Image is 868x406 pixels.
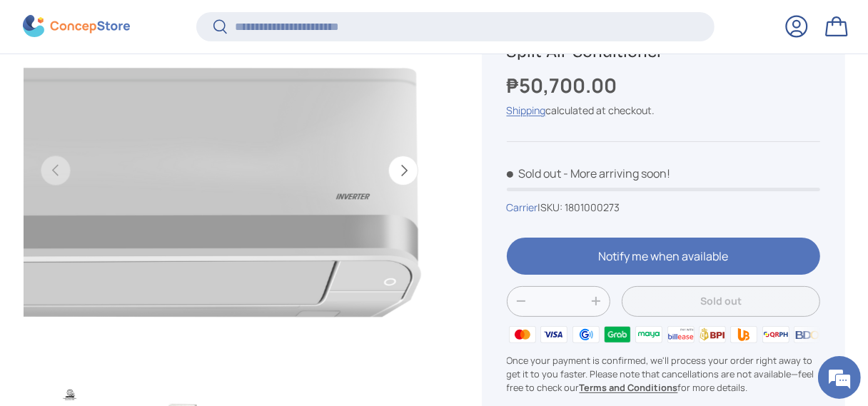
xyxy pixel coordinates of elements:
[23,16,130,38] img: ConcepStore
[538,324,570,345] img: visa
[633,324,665,345] img: maya
[580,381,678,394] a: Terms and Conditions
[622,286,820,317] button: Sold out
[507,166,562,181] span: Sold out
[507,324,538,345] img: master
[792,324,823,345] img: bdo
[602,324,633,345] img: grabpay
[760,324,792,345] img: qrph
[728,324,759,345] img: ubp
[541,201,563,214] span: SKU:
[507,354,820,395] p: Once your payment is confirmed, we'll process your order right away to get it to you faster. Plea...
[565,201,620,214] span: 1801000273
[697,324,728,345] img: bpi
[83,116,197,260] span: We're online!
[507,201,538,214] a: Carrier
[507,72,621,98] strong: ₱50,700.00
[564,166,671,181] p: - More arriving soon!
[665,324,696,345] img: billease
[234,7,268,41] div: Minimize live chat window
[74,80,240,98] div: Chat with us now
[538,201,620,214] span: |
[507,103,820,118] div: calculated at checkout.
[7,262,272,312] textarea: Type your message and hit 'Enter'
[507,103,546,117] a: Shipping
[570,324,601,345] img: gcash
